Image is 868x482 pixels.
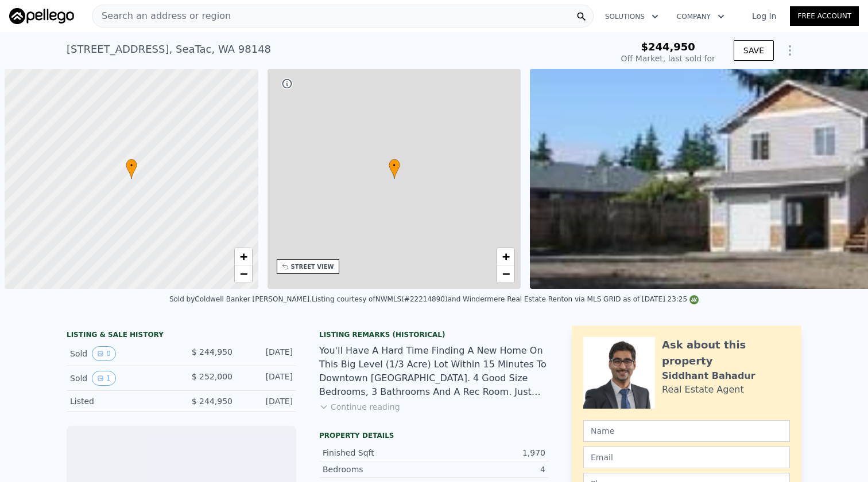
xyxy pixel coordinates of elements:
span: − [502,267,510,281]
span: • [126,160,137,171]
a: Free Account [790,6,859,26]
div: • [389,159,400,179]
button: View historical data [92,371,116,386]
div: LISTING & SALE HISTORY [67,330,296,342]
div: STREET VIEW [291,262,334,271]
div: Real Estate Agent [662,383,744,397]
div: [DATE] [242,371,293,386]
div: 4 [434,464,545,475]
span: $244,950 [641,41,695,53]
input: Name [583,420,790,442]
a: Zoom in [235,248,252,265]
div: Off Market, last sold for [621,53,715,64]
button: View historical data [92,346,116,361]
button: Show Options [778,39,801,62]
div: Sold by Coldwell Banker [PERSON_NAME] . [169,295,312,303]
span: + [502,249,510,264]
div: Sold [70,371,172,386]
span: $ 244,950 [192,347,232,356]
button: Solutions [596,6,668,27]
button: Continue reading [319,401,400,413]
div: Listed [70,395,172,407]
span: • [389,160,400,171]
input: Email [583,446,790,468]
div: Property details [319,431,549,440]
button: SAVE [734,40,774,61]
img: NWMLS Logo [689,295,699,304]
a: Zoom out [235,265,252,283]
div: Listing courtesy of NWMLS (#22214890) and Windermere Real Estate Renton via MLS GRID as of [DATE]... [312,295,699,303]
div: You'll Have A Hard Time Finding A New Home On This Big Level (1/3 Acre) Lot Within 15 Minutes To ... [319,344,549,399]
div: Ask about this property [662,337,790,369]
div: [STREET_ADDRESS] , SeaTac , WA 98148 [67,41,271,57]
span: − [239,267,247,281]
div: • [126,159,137,179]
a: Zoom in [497,248,514,265]
img: Pellego [9,8,74,24]
div: Finished Sqft [323,447,434,459]
div: Bedrooms [323,464,434,475]
div: Sold [70,346,172,361]
div: [DATE] [242,346,293,361]
div: Siddhant Bahadur [662,369,755,383]
span: $ 252,000 [192,372,232,381]
a: Log In [738,10,790,22]
span: $ 244,950 [192,397,232,406]
div: 1,970 [434,447,545,459]
span: Search an address or region [92,9,231,23]
div: Listing Remarks (Historical) [319,330,549,339]
a: Zoom out [497,265,514,283]
button: Company [668,6,734,27]
div: [DATE] [242,395,293,407]
span: + [239,249,247,264]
